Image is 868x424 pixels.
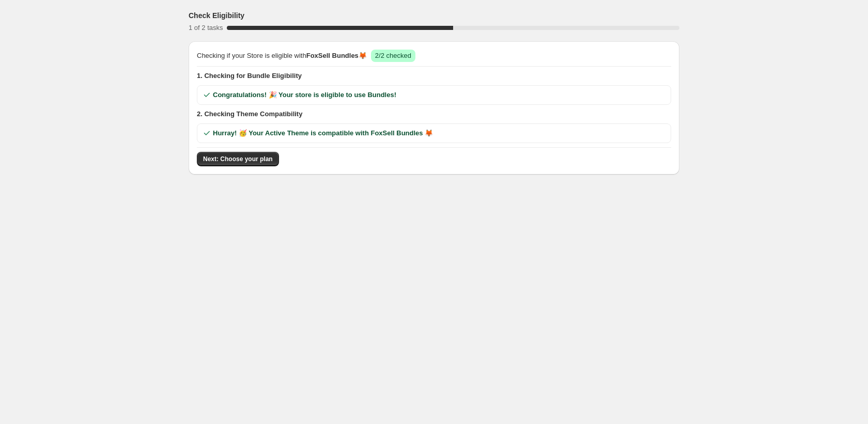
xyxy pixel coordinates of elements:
span: Next: Choose your plan [203,155,273,163]
span: Checking if your Store is eligible with 🦊 [197,51,367,61]
span: FoxSell Bundles [306,52,359,59]
span: 2/2 checked [375,52,411,59]
span: Hurray! 🥳 Your Active Theme is compatible with FoxSell Bundles 🦊 [213,128,433,138]
h3: Check Eligibility [189,10,244,21]
span: Congratulations! 🎉 Your store is eligible to use Bundles! [213,90,396,100]
span: 1 of 2 tasks [189,24,223,32]
button: Next: Choose your plan [197,152,279,166]
span: 2. Checking Theme Compatibility [197,109,671,119]
span: 1. Checking for Bundle Eligibility [197,71,671,81]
